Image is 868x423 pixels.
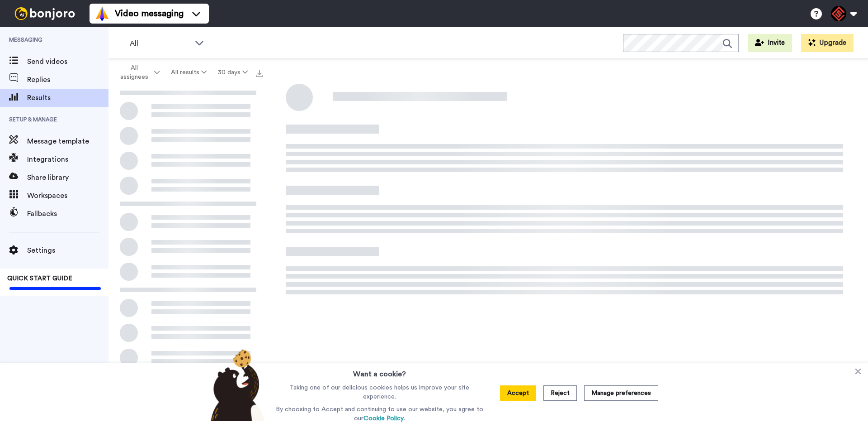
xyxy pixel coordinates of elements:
[27,190,108,201] span: Workspaces
[801,34,854,52] button: Upgrade
[165,64,212,81] button: All results
[353,363,406,380] h3: Want a cookie?
[274,405,486,423] p: By choosing to Accept and continuing to use our website, you agree to our .
[27,154,108,165] span: Integrations
[95,6,109,21] img: vm-color.svg
[27,172,108,183] span: Share library
[27,92,108,103] span: Results
[115,7,184,20] span: Video messaging
[584,385,658,401] button: Manage preferences
[27,56,108,67] span: Send videos
[256,70,263,77] img: export.svg
[748,34,792,52] button: Invite
[27,245,108,256] span: Settings
[27,136,108,147] span: Message template
[253,66,266,79] button: Export all results that match these filters now.
[543,385,577,401] button: Reject
[110,60,165,85] button: All assignees
[116,63,152,82] span: All assignees
[203,349,269,421] img: bear-with-cookie.png
[500,385,536,401] button: Accept
[27,208,108,219] span: Fallbacks
[11,7,79,20] img: bj-logo-header-white.svg
[7,275,72,282] span: QUICK START GUIDE
[27,74,108,85] span: Replies
[363,415,404,422] a: Cookie Policy
[212,64,253,81] button: 30 days
[274,383,486,401] p: Taking one of our delicious cookies helps us improve your site experience.
[130,38,190,49] span: All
